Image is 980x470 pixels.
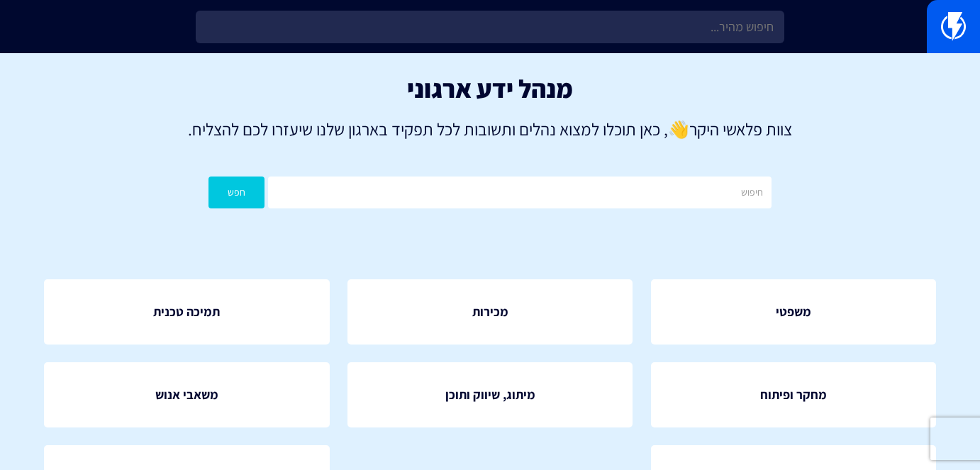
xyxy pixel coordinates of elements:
span: תמיכה טכנית [153,303,220,321]
a: מחקר ופיתוח [651,362,937,427]
span: מכירות [472,303,508,321]
button: חפש [208,177,265,208]
strong: 👋 [668,118,689,140]
h1: מנהל ידע ארגוני [21,74,959,103]
a: מכירות [347,279,633,345]
span: מיתוג, שיווק ותוכן [445,386,535,404]
a: משפטי [651,279,937,345]
a: תמיכה טכנית [44,279,330,345]
input: חיפוש [268,177,771,208]
span: משפטי [776,303,811,321]
span: משאבי אנוש [155,386,218,404]
a: מיתוג, שיווק ותוכן [347,362,633,427]
p: צוות פלאשי היקר , כאן תוכלו למצוא נהלים ותשובות לכל תפקיד בארגון שלנו שיעזרו לכם להצליח. [21,117,959,141]
span: מחקר ופיתוח [760,386,827,404]
input: חיפוש מהיר... [196,11,784,43]
a: משאבי אנוש [44,362,330,427]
